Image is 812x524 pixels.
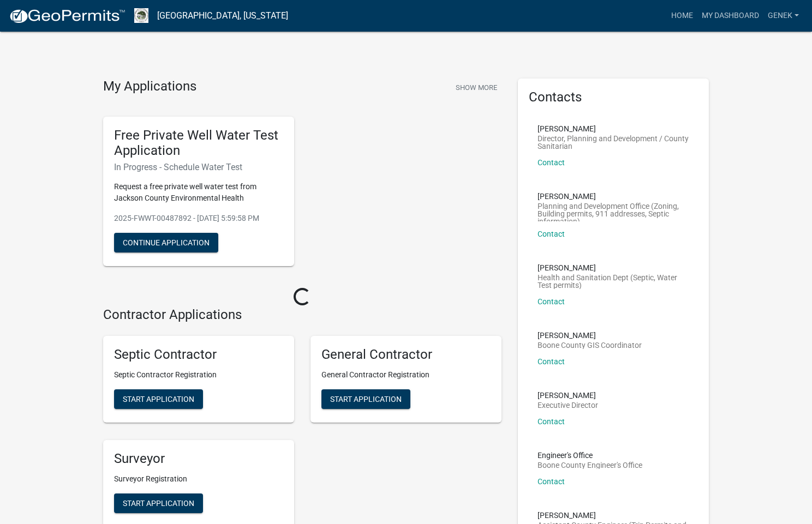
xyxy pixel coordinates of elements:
[538,392,598,399] p: [PERSON_NAME]
[538,417,565,426] a: Contact
[114,181,283,204] p: Request a free private well water test from Jackson County Environmental Health
[538,274,689,289] p: Health and Sanitation Dept (Septic, Water Test permits)
[157,7,288,25] a: [GEOGRAPHIC_DATA], [US_STATE]
[538,401,598,409] p: Executive Director
[538,451,642,459] p: Engineer's Office
[123,498,194,507] span: Start Application
[697,5,763,26] a: My Dashboard
[114,369,283,381] p: Septic Contractor Registration
[103,79,196,95] h4: My Applications
[538,125,689,132] p: [PERSON_NAME]
[114,128,283,159] h5: Free Private Well Water Test Application
[538,511,689,519] p: [PERSON_NAME]
[538,230,565,238] a: Contact
[538,264,689,272] p: [PERSON_NAME]
[538,341,642,349] p: Boone County GIS Coordinator
[538,135,689,150] p: Director, Planning and Development / County Sanitarian
[529,89,698,105] h5: Contacts
[538,297,565,306] a: Contact
[763,5,803,26] a: genek
[538,332,642,339] p: [PERSON_NAME]
[114,493,203,513] button: Start Application
[114,451,283,467] h5: Surveyor
[114,473,283,485] p: Surveyor Registration
[538,357,565,366] a: Contact
[538,461,642,469] p: Boone County Engineer's Office
[103,307,501,323] h4: Contractor Applications
[114,347,283,363] h5: Septic Contractor
[538,158,565,167] a: Contact
[321,389,410,409] button: Start Application
[667,5,697,26] a: Home
[123,394,194,403] span: Start Application
[321,369,491,381] p: General Contractor Registration
[134,8,148,23] img: Boone County, Iowa
[114,162,283,172] h6: In Progress - Schedule Water Test
[538,192,689,200] p: [PERSON_NAME]
[114,233,218,252] button: Continue Application
[114,213,283,224] p: 2025-FWWT-00487892 - [DATE] 5:59:58 PM
[538,477,565,486] a: Contact
[330,394,402,403] span: Start Application
[114,389,203,409] button: Start Application
[321,347,491,363] h5: General Contractor
[538,202,689,221] p: Planning and Development Office (Zoning, Building permits, 911 addresses, Septic information)
[451,79,501,97] button: Show More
